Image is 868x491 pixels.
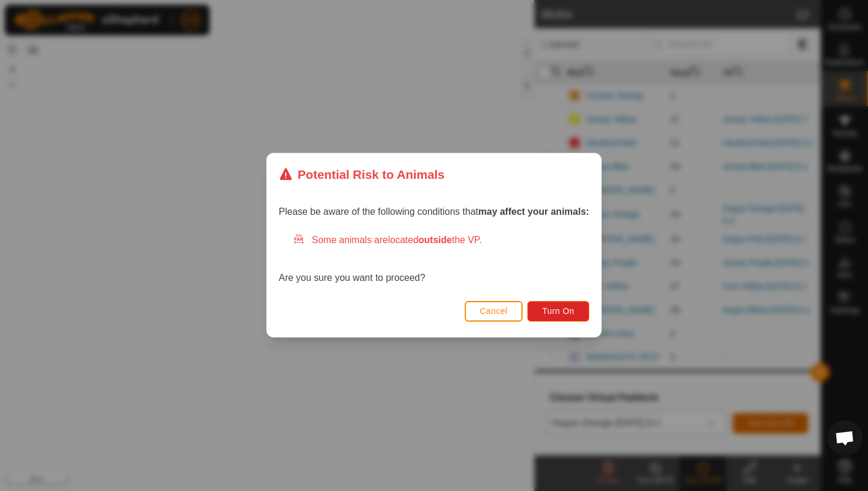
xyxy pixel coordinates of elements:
div: Open chat [827,420,863,456]
button: Turn On [528,301,589,322]
div: Potential Risk to Animals [279,165,445,184]
span: Cancel [480,307,508,316]
div: Some animals are [293,234,589,248]
strong: outside [419,235,452,245]
span: Turn On [543,307,575,316]
button: Cancel [465,301,523,322]
span: Please be aware of the following conditions that [279,207,589,217]
strong: may affect your animals: [478,207,589,217]
span: located the VP. [388,235,482,245]
div: Are you sure you want to proceed? [279,234,589,286]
